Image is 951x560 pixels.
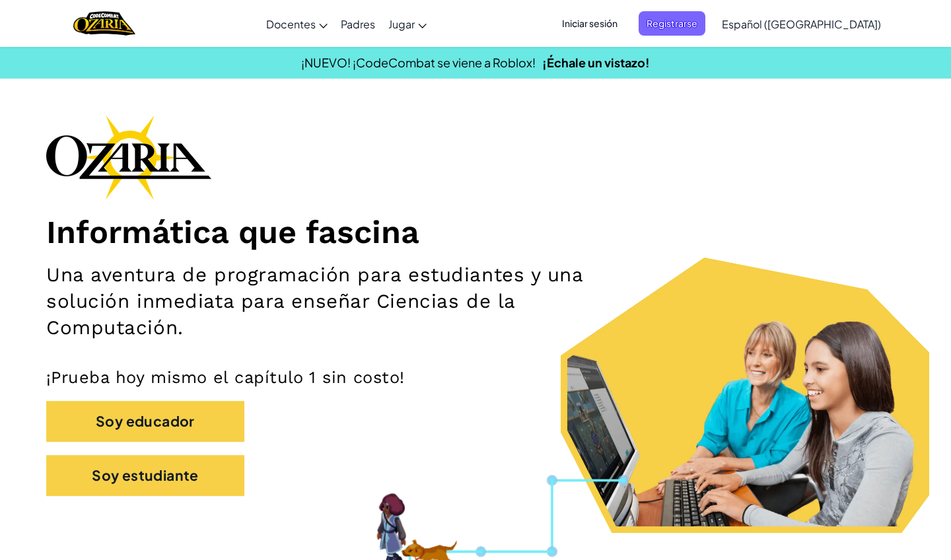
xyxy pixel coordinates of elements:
[46,115,211,199] img: Ozaria branding logo
[334,6,382,42] a: Padres
[715,6,888,42] a: Español ([GEOGRAPHIC_DATA])
[266,17,316,31] span: Docentes
[554,11,625,36] button: Iniciar sesión
[382,6,433,42] a: Jugar
[46,367,905,388] p: ¡Prueba hoy mismo el capítulo 1 sin costo!
[73,10,135,37] img: Home
[639,11,705,36] button: Registrarse
[46,213,905,252] h1: Informática que fascina
[73,10,135,37] a: Ozaria by CodeCombat logo
[46,262,621,341] h2: Una aventura de programación para estudiantes y una solución inmediata para enseñar Ciencias de l...
[260,6,334,42] a: Docentes
[46,401,244,442] button: Soy educador
[722,17,881,31] span: Español ([GEOGRAPHIC_DATA])
[388,17,415,31] span: Jugar
[542,55,650,70] a: ¡Échale un vistazo!
[46,455,244,496] button: Soy estudiante
[301,55,536,70] span: ¡NUEVO! ¡CodeCombat se viene a Roblox!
